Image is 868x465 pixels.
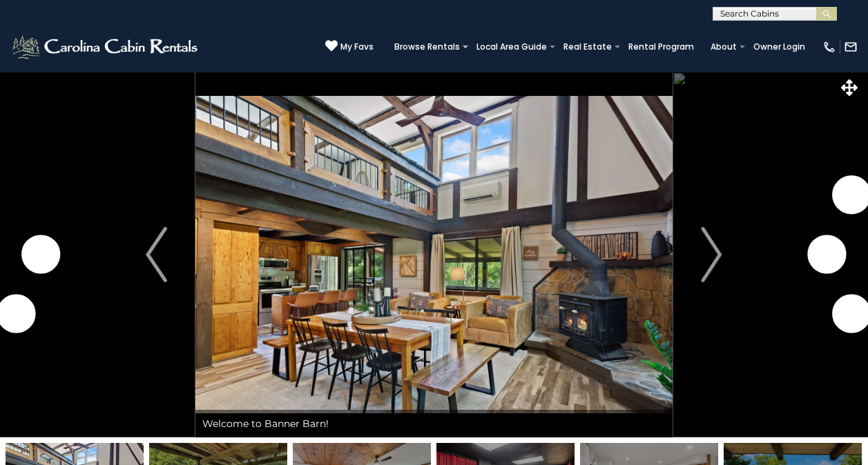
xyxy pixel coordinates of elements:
[10,33,202,61] img: White-1-2.png
[325,39,374,54] a: My Favs
[701,227,722,282] img: arrow
[746,37,812,57] a: Owner Login
[387,37,467,57] a: Browse Rentals
[704,37,744,57] a: About
[117,72,195,437] button: Previous
[195,410,673,437] div: Welcome to Banner Barn!
[340,41,374,53] span: My Favs
[621,37,701,57] a: Rental Program
[673,72,750,437] button: Next
[822,40,836,54] img: phone-regular-white.png
[146,227,166,282] img: arrow
[844,40,858,54] img: mail-regular-white.png
[470,37,554,57] a: Local Area Guide
[557,37,619,57] a: Real Estate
